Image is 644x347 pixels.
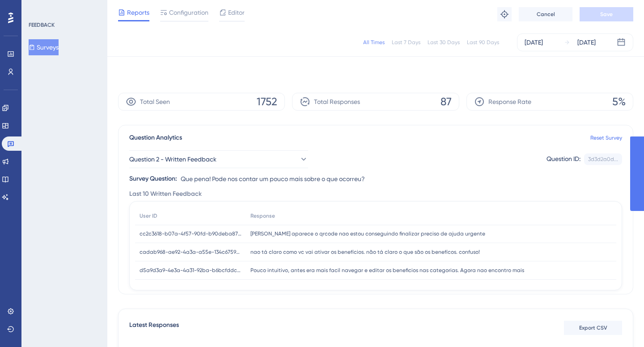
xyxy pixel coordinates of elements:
[250,230,485,237] span: [PERSON_NAME] aparece o qrcode nao estou conseguindo finalizar preciso de ajuda urgente
[129,154,216,165] span: Question 2 - Written Feedback
[600,11,613,18] span: Save
[363,39,385,46] div: All Times
[228,7,245,18] span: Editor
[590,134,622,141] a: Reset Survey
[250,248,480,256] span: nao tá claro como vc vai ativar os benefícios. não tá claro o que são os benefícos. confuso!
[140,212,157,219] span: User ID
[467,39,499,46] div: Last 90 Days
[428,39,460,46] div: Last 30 Days
[588,156,618,163] div: 3d3d2a0d...
[606,312,633,339] iframe: UserGuiding AI Assistant Launcher
[250,267,524,274] span: Pouco intuitivo, antes era mais facil navegar e editar os beneficios nas categorias. Agora nao en...
[519,7,572,21] button: Cancel
[579,324,607,331] span: Export CSV
[181,173,365,184] span: Que pena! Pode nos contar um pouco mais sobre o que ocorreu?
[488,96,531,107] span: Response Rate
[129,173,177,184] div: Survey Question:
[314,96,360,107] span: Total Responses
[129,150,308,168] button: Question 2 - Written Feedback
[29,21,55,29] div: FEEDBACK
[612,95,626,109] span: 5%
[129,132,182,143] span: Question Analytics
[29,39,59,55] button: Surveys
[250,212,275,219] span: Response
[577,37,596,48] div: [DATE]
[537,11,555,18] span: Cancel
[525,37,543,48] div: [DATE]
[392,39,420,46] div: Last 7 Days
[127,7,149,18] span: Reports
[140,248,241,256] span: cadab968-ae92-4a3a-a55e-134c67598cfd
[140,267,241,274] span: d5a9d3a9-4e3a-4a31-92ba-b6bcfddc4744
[547,153,580,165] div: Question ID:
[140,230,241,237] span: cc2c3618-b07a-4f57-90fd-b90deba872a3
[580,7,633,21] button: Save
[129,320,179,336] span: Latest Responses
[140,96,170,107] span: Total Seen
[441,95,452,109] span: 87
[564,321,622,335] button: Export CSV
[129,189,202,199] span: Last 10 Written Feedback
[257,95,277,109] span: 1752
[169,7,208,18] span: Configuration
